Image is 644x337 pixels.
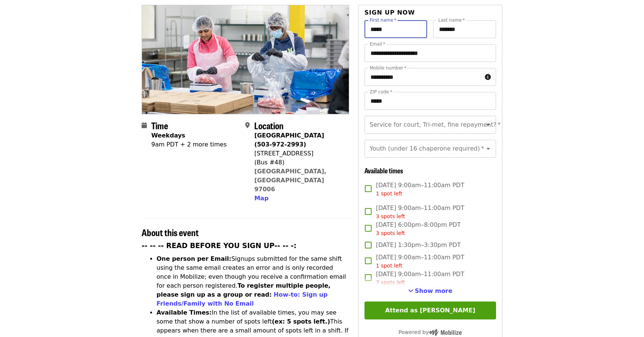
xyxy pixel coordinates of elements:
[151,119,168,132] span: Time
[254,149,343,158] div: [STREET_ADDRESS]
[370,90,392,94] label: ZIP code
[364,68,482,86] input: Mobile number
[376,270,464,287] span: [DATE] 9:00am–11:00am PDT
[370,18,397,22] label: First name
[429,329,462,336] img: Powered by Mobilize
[142,242,297,250] strong: -- -- -- READ BEFORE YOU SIGN UP-- -- -:
[364,44,496,62] input: Email
[376,204,464,220] span: [DATE] 9:00am–11:00am PDT
[376,191,402,197] span: 1 spot left
[157,254,349,308] li: Signups submitted for the same shift using the same email creates an error and is only recorded o...
[157,255,231,262] strong: One person per Email:
[438,18,465,22] label: Last name
[398,329,462,335] span: Powered by
[272,318,330,325] strong: (ex: 5 spots left.)
[376,220,461,237] span: [DATE] 6:00pm–8:00pm PDT
[151,140,227,149] div: 9am PDT + 2 more times
[151,132,185,139] strong: Weekdays
[254,158,343,167] div: (Bus #48)
[370,66,406,70] label: Mobile number
[370,42,385,46] label: Email
[376,253,464,270] span: [DATE] 9:00am–11:00am PDT
[376,230,405,236] span: 3 spots left
[364,20,427,38] input: First name
[485,74,491,81] i: circle-info icon
[376,181,464,198] span: [DATE] 9:00am–11:00am PDT
[433,20,496,38] input: Last name
[142,122,147,129] i: calendar icon
[254,168,326,193] a: [GEOGRAPHIC_DATA], [GEOGRAPHIC_DATA] 97006
[157,282,331,298] strong: To register multiple people, please sign up as a group or read:
[483,143,493,154] button: Open
[245,122,250,129] i: map-marker-alt icon
[157,309,212,316] strong: Available Times:
[376,213,405,219] span: 3 spots left
[254,132,324,148] strong: [GEOGRAPHIC_DATA] (503-972-2993)
[376,279,405,285] span: 7 spots left
[254,119,284,132] span: Location
[376,241,461,250] span: [DATE] 1:30pm–3:30pm PDT
[364,9,415,16] span: Sign up now
[415,287,452,294] span: Show more
[142,226,199,239] span: About this event
[364,92,496,110] input: ZIP code
[142,5,349,114] img: Oct/Nov/Dec - Beaverton: Repack/Sort (age 10+) organized by Oregon Food Bank
[254,195,268,202] span: Map
[254,194,268,203] button: Map
[483,120,493,130] button: Open
[364,302,496,319] button: Attend as [PERSON_NAME]
[157,291,328,307] a: How-to: Sign up Friends/Family with No Email
[408,287,452,296] button: See more timeslots
[376,263,402,269] span: 1 spot left
[364,166,403,175] span: Available times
